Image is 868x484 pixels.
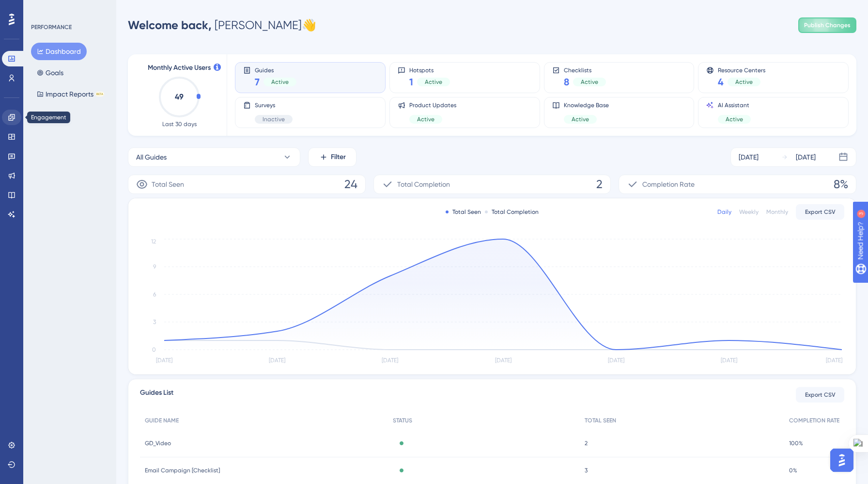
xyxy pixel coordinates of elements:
button: All Guides [128,147,300,167]
div: Total Completion [485,208,539,216]
span: Active [425,78,442,86]
div: Monthly [766,208,788,216]
span: Active [271,78,289,86]
button: Goals [31,64,69,81]
button: Export CSV [796,387,844,403]
span: Filter [331,151,346,163]
button: Impact ReportsBETA [31,85,110,103]
tspan: [DATE] [269,357,285,364]
span: 8% [834,177,848,192]
span: Total Seen [152,178,184,190]
div: PERFORMANCE [31,23,72,31]
span: Publish Changes [804,21,851,29]
span: Export CSV [805,391,836,399]
span: AI Assistant [718,101,751,109]
div: BETA [95,92,104,97]
span: Active [726,115,743,123]
span: Knowledge Base [564,101,609,109]
span: 2 [585,439,588,447]
span: 100% [789,439,803,447]
span: 3 [585,467,588,474]
span: Last 30 days [162,120,197,128]
span: GD_Video [145,439,171,447]
span: Email Campaign [Checklist] [145,467,220,474]
text: 49 [175,92,184,101]
iframe: UserGuiding AI Assistant Launcher [827,446,856,475]
div: Daily [717,208,731,216]
tspan: [DATE] [826,357,842,364]
span: Guides [255,66,296,73]
button: Export CSV [796,204,844,220]
span: Need Help? [23,2,61,14]
span: GUIDE NAME [145,417,179,424]
div: 3 [67,5,70,13]
span: Total Completion [397,178,450,190]
span: Completion Rate [642,178,695,190]
button: Dashboard [31,43,87,60]
tspan: 9 [153,263,156,270]
div: Weekly [739,208,759,216]
tspan: [DATE] [495,357,511,364]
span: STATUS [393,417,412,424]
span: Checklists [564,66,606,73]
div: [DATE] [796,151,816,163]
tspan: [DATE] [608,357,624,364]
span: Active [417,115,434,123]
span: Active [581,78,598,86]
span: COMPLETION RATE [789,417,839,424]
tspan: 6 [153,291,156,298]
span: 8 [564,75,569,89]
span: Inactive [263,115,285,123]
span: Resource Centers [718,66,765,73]
tspan: 12 [151,238,156,245]
span: Product Updates [409,101,456,109]
span: All Guides [136,151,167,163]
tspan: [DATE] [382,357,398,364]
div: [DATE] [739,151,759,163]
span: Active [735,78,753,86]
span: Welcome back, [128,18,212,32]
div: Total Seen [446,208,481,216]
span: 1 [409,75,413,89]
button: Publish Changes [798,17,856,33]
tspan: [DATE] [721,357,737,364]
span: 0% [789,467,797,474]
span: Surveys [255,101,293,109]
tspan: 0 [152,346,156,353]
span: Guides List [140,387,173,403]
div: [PERSON_NAME] 👋 [128,17,316,33]
span: 24 [344,177,357,192]
tspan: [DATE] [156,357,172,364]
span: Monthly Active Users [148,62,211,74]
span: 4 [718,75,724,89]
span: Export CSV [805,208,836,216]
span: Active [572,115,589,123]
span: TOTAL SEEN [585,417,616,424]
button: Filter [308,147,356,167]
span: 7 [255,75,260,89]
tspan: 3 [153,319,156,325]
span: Hotspots [409,66,450,73]
span: 2 [596,177,603,192]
